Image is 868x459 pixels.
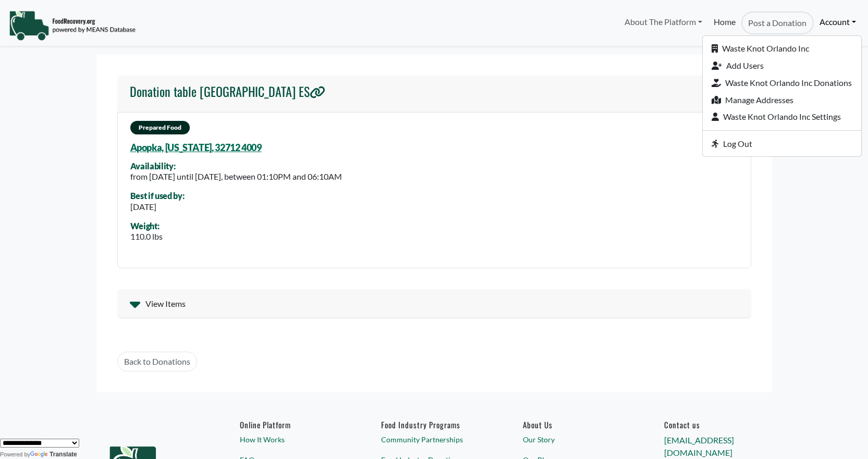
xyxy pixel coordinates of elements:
[703,135,861,152] a: Log Out
[130,84,325,99] h4: Donation table [GEOGRAPHIC_DATA] ES
[703,74,861,91] a: Waste Knot Orlando Inc Donations
[9,10,136,41] img: NavigationLogo_FoodRecovery-91c16205cd0af1ed486a0f1a7774a6544ea792ac00100771e7dd3ec7c0e58e41.png
[703,91,861,108] a: Manage Addresses
[381,434,486,445] a: Community Partnerships
[145,297,186,310] span: View Items
[30,451,77,458] a: Translate
[708,11,741,34] a: Home
[703,108,861,126] a: Waste Knot Orlando Inc Settings
[703,57,861,75] a: Add Users
[664,420,769,429] h6: Contact us
[130,191,185,201] div: Best if used by:
[130,170,342,183] div: from [DATE] until [DATE], between 01:10PM and 06:10AM
[523,434,628,445] a: Our Story
[30,451,50,458] img: Google Translate
[240,420,345,429] h6: Online Platform
[741,11,813,34] a: Post a Donation
[130,230,163,243] div: 110.0 lbs
[130,121,190,134] span: Prepared Food
[130,201,185,213] div: [DATE]
[240,434,345,445] a: How It Works
[130,84,325,104] a: Donation table [GEOGRAPHIC_DATA] ES
[117,352,197,371] a: Back to Donations
[130,221,163,231] div: Weight:
[703,40,861,57] a: Waste Knot Orlando Inc
[664,435,734,457] a: [EMAIL_ADDRESS][DOMAIN_NAME]
[814,11,862,32] a: Account
[523,420,628,429] a: About Us
[130,142,262,153] a: Apopka, [US_STATE], 32712 4009
[381,420,486,429] h6: Food Industry Programs
[130,162,342,171] div: Availability:
[618,11,707,32] a: About The Platform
